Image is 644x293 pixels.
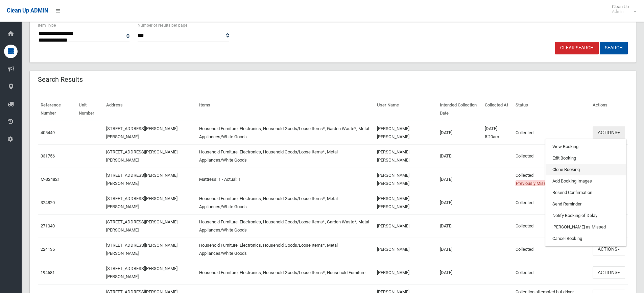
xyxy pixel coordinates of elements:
[106,266,177,279] a: [STREET_ADDRESS][PERSON_NAME][PERSON_NAME]
[103,98,196,121] th: Address
[482,98,513,121] th: Collected At
[609,4,636,14] span: Clean Up
[38,22,56,29] label: Item Type
[76,98,103,121] th: Unit Number
[41,200,55,205] a: 324820
[555,42,599,54] a: Clear Search
[437,121,482,145] td: [DATE]
[437,168,482,191] td: [DATE]
[41,223,55,228] a: 271040
[546,141,626,152] a: View Booking
[437,238,482,261] td: [DATE]
[437,261,482,284] td: [DATE]
[546,175,626,187] a: Add Booking Images
[374,238,437,261] td: [PERSON_NAME]
[593,266,625,279] button: Actions
[196,168,374,191] td: Mattress: 1 - Actual: 1
[374,191,437,214] td: [PERSON_NAME] [PERSON_NAME]
[41,130,55,135] a: 405449
[7,7,48,14] span: Clean Up ADMIN
[437,214,482,238] td: [DATE]
[590,98,628,121] th: Actions
[196,261,374,284] td: Household Furniture, Electronics, Household Goods/Loose Items*, Household Furniture
[374,98,437,121] th: User Name
[106,149,177,163] a: [STREET_ADDRESS][PERSON_NAME][PERSON_NAME]
[513,168,590,191] td: Collected
[513,98,590,121] th: Status
[437,191,482,214] td: [DATE]
[106,219,177,233] a: [STREET_ADDRESS][PERSON_NAME][PERSON_NAME]
[106,126,177,139] a: [STREET_ADDRESS][PERSON_NAME][PERSON_NAME]
[593,243,625,255] button: Actions
[546,198,626,210] a: Send Reminder
[106,243,177,256] a: [STREET_ADDRESS][PERSON_NAME][PERSON_NAME]
[41,153,55,158] a: 331756
[106,196,177,209] a: [STREET_ADDRESS][PERSON_NAME][PERSON_NAME]
[482,121,513,145] td: [DATE] 5:20am
[546,210,626,221] a: Notify Booking of Delay
[546,187,626,198] a: Resend Confirmation
[546,221,626,233] a: [PERSON_NAME] as Missed
[196,191,374,214] td: Household Furniture, Electronics, Household Goods/Loose Items*, Metal Appliances/White Goods
[513,121,590,145] td: Collected
[513,261,590,284] td: Collected
[513,214,590,238] td: Collected
[38,98,76,121] th: Reference Number
[513,238,590,261] td: Collected
[196,214,374,238] td: Household Furniture, Electronics, Household Goods/Loose Items*, Garden Waste*, Metal Appliances/W...
[374,144,437,168] td: [PERSON_NAME] [PERSON_NAME]
[41,247,55,252] a: 224135
[41,270,55,275] a: 194581
[513,191,590,214] td: Collected
[106,173,177,186] a: [STREET_ADDRESS][PERSON_NAME][PERSON_NAME]
[437,144,482,168] td: [DATE]
[374,214,437,238] td: [PERSON_NAME]
[374,168,437,191] td: [PERSON_NAME] [PERSON_NAME]
[196,98,374,121] th: Items
[138,22,187,29] label: Number of results per page
[30,73,91,86] header: Search Results
[437,98,482,121] th: Intended Collection Date
[513,144,590,168] td: Collected
[196,121,374,145] td: Household Furniture, Electronics, Household Goods/Loose Items*, Garden Waste*, Metal Appliances/W...
[196,144,374,168] td: Household Furniture, Electronics, Household Goods/Loose Items*, Metal Appliances/White Goods
[196,238,374,261] td: Household Furniture, Electronics, Household Goods/Loose Items*, Metal Appliances/White Goods
[546,164,626,175] a: Clone Booking
[516,180,551,186] span: Previously Missed
[374,121,437,145] td: [PERSON_NAME] [PERSON_NAME]
[374,261,437,284] td: [PERSON_NAME]
[600,42,628,54] button: Search
[546,152,626,164] a: Edit Booking
[612,9,629,14] small: Admin
[41,177,60,182] a: M-324821
[546,233,626,244] a: Cancel Booking
[593,126,625,139] button: Actions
